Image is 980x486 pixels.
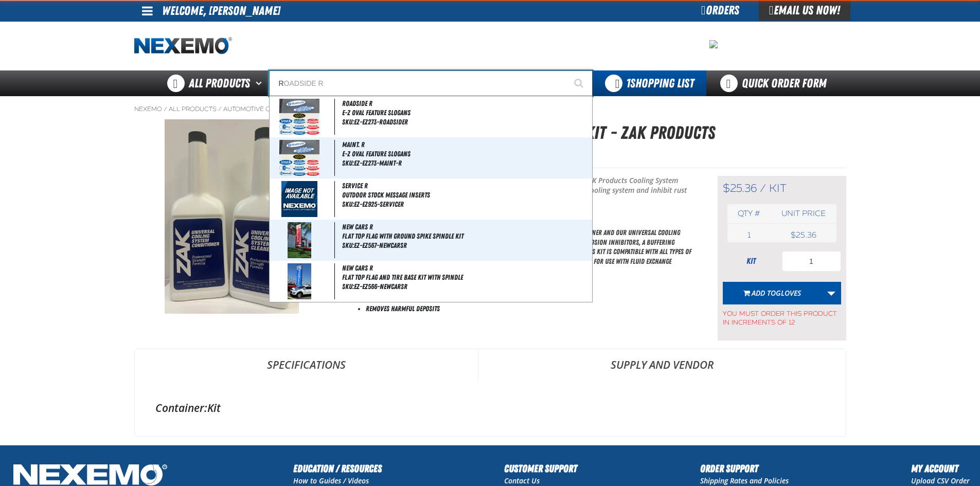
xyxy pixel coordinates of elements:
[366,304,692,314] li: Removes Harmful Deposits
[771,228,836,242] td: $25.36
[348,119,846,147] h1: Universal Cooling System Service Kit - ZAK Products
[504,461,577,476] h2: Customer Support
[822,282,841,304] a: More Actions
[723,182,757,195] span: $25.36
[723,256,779,267] div: kit
[342,109,590,117] span: E-Z Oval Feature Slogans
[771,204,836,223] th: Unit price
[342,282,407,291] span: SKU:EZ-EZ566-NEWCARSR
[223,105,302,113] a: Automotive Chemicals
[342,191,590,200] span: Outdoor Stock Message Inserts
[911,461,970,476] h2: My Account
[626,76,630,91] strong: 1
[727,204,771,223] th: Qty #
[342,241,407,249] span: SKU:EZ-EZ567-NEWCARSR
[293,476,369,485] a: How to Guides / Videos
[567,70,593,96] button: Start Searching
[709,40,718,48] img: 08cb5c772975e007c414e40fb9967a9c.jpeg
[747,230,751,240] span: 1
[723,304,841,327] span: You must order this product in increments of 12
[700,461,789,476] h2: Order Support
[342,118,408,126] span: SKU:EZ-EZ273-ROADSIDER
[760,182,766,195] span: /
[155,401,207,415] label: Container:
[342,264,373,272] span: NEW CARS R
[342,150,590,158] span: E-Z Oval Feature Slogans
[342,140,365,149] span: MAINT. R
[342,223,373,231] span: NEW CARS R
[252,70,269,96] button: Open All Products pages
[769,182,787,195] span: kit
[134,37,232,55] img: Nexemo logo
[134,37,232,55] a: Home
[169,105,217,113] a: All Products
[288,263,312,299] img: 5b24451335883324039103-EZ566.jpg
[218,105,222,113] span: /
[776,288,801,298] span: Gloves
[135,349,478,380] a: Specifications
[281,181,317,217] img: missing_image.jpg
[342,99,372,107] span: ROADSIDE R
[165,119,299,314] img: Universal Cooling System Service Kit - ZAK Products
[279,140,319,176] img: 5b2444c62a64b586179713-EZ273.jpg
[478,349,846,380] a: Supply and Vendor
[593,70,706,96] button: You have 1 Shopping List. Open to view details
[155,401,825,415] div: Kit
[269,70,593,96] input: Search
[342,200,404,208] span: SKU:EZ-EZ925-SERVICER
[782,251,841,272] input: Product Quantity
[134,105,162,113] a: Nexemo
[342,182,368,190] span: SERVICE R
[342,159,402,167] span: SKU:EZ-EZ273-MAINT-R
[164,105,167,113] span: /
[293,461,382,476] h2: Education / Resources
[342,232,590,241] span: Flat Top Flag with Ground Spike Spindle Kit
[288,222,311,258] img: 5b244513e04d6998099384-EZ567.jpg
[279,99,319,135] img: 5b2444c637fd6013236787-EZ273.jpg
[342,273,590,282] span: Flat Top Flag and Tire Base Kit with Spindle
[626,76,694,91] span: Shopping List
[348,149,846,164] p: SKU:
[134,105,846,113] nav: Breadcrumbs
[911,476,970,485] a: Upload CSV Order
[752,288,801,298] span: Add to
[504,476,540,485] a: Contact Us
[700,476,789,485] a: Shipping Rates and Policies
[189,74,250,93] span: All Products
[723,282,822,304] button: Add toGloves
[706,70,846,96] a: Quick Order Form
